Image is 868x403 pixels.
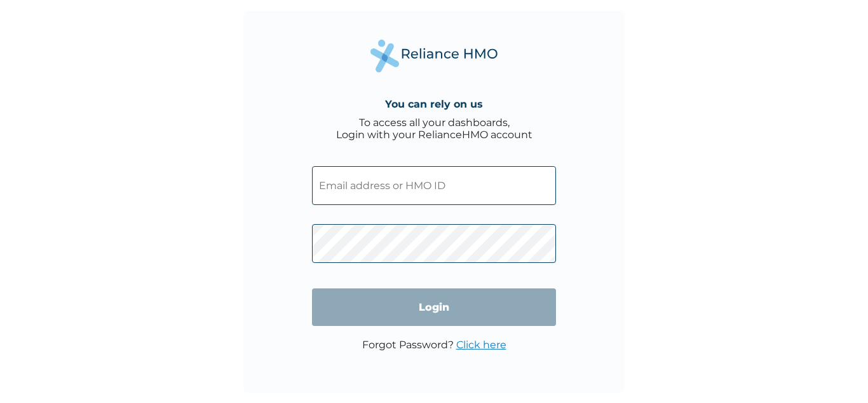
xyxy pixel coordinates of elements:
div: To access all your dashboards, Login with your RelianceHMO account [336,117,532,141]
p: Forgot Password? [362,339,506,351]
a: Click here [456,339,506,351]
h4: You can rely on us [385,98,483,110]
img: Reliance Health's Logo [370,39,498,72]
input: Login [312,288,556,326]
input: Email address or HMO ID [312,166,556,205]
